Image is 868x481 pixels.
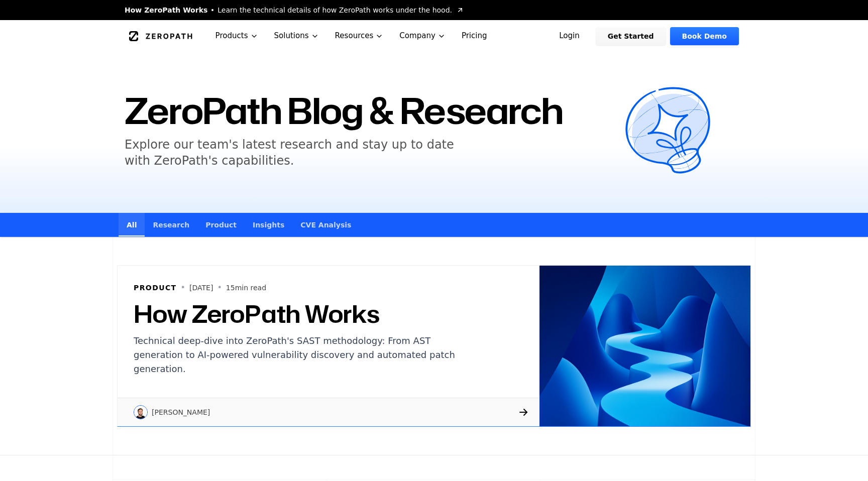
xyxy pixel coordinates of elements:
button: Solutions [266,20,327,52]
button: Company [391,20,454,52]
img: How ZeroPath Works [539,266,750,426]
a: Insights [245,213,292,236]
a: Research [145,213,197,236]
a: Product [197,213,245,236]
a: How ZeroPath WorksLearn the technical details of how ZeroPath works under the hood. [125,5,464,15]
nav: Global [113,20,755,52]
p: [DATE] [189,283,213,293]
h6: Product [134,283,177,293]
a: All [119,213,145,236]
h2: How ZeroPath Works [134,302,471,326]
a: Pricing [454,20,495,52]
span: • [181,282,185,294]
button: Resources [327,20,392,52]
a: CVE Analysis [292,213,359,236]
a: Login [547,27,592,45]
button: Products [207,20,266,52]
span: Learn the technical details of how ZeroPath works under the hood. [218,5,452,15]
h5: Explore our team's latest research and stay up to date with ZeroPath's capabilities. [125,137,462,169]
a: Book Demo [670,27,739,45]
a: How ZeroPath WorksProduct•[DATE]•15min readHow ZeroPath WorksTechnical deep-dive into ZeroPath's ... [113,261,755,431]
a: Get Started [596,27,666,45]
p: [PERSON_NAME] [152,407,210,417]
h1: ZeroPath Blog & Research [125,92,612,129]
p: Technical deep-dive into ZeroPath's SAST methodology: From AST generation to AI-powered vulnerabi... [134,334,471,376]
img: Raphael Karger [134,405,148,419]
span: How ZeroPath Works [125,5,207,15]
span: • [217,282,222,294]
p: 15 min read [226,283,266,293]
